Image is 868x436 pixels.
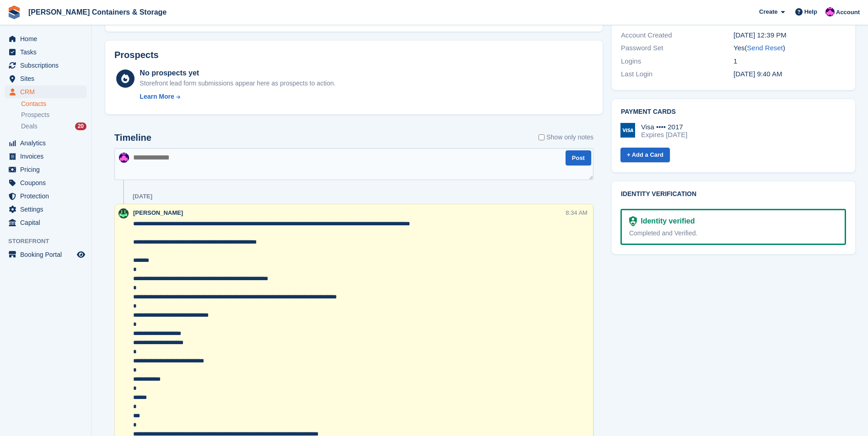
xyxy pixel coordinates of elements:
h2: Timeline [114,133,151,143]
img: Visa Logo [620,123,635,138]
a: menu [5,137,86,149]
div: 8:34 AM [566,208,588,217]
img: stora-icon-8386f47178a22dfd0bd8f6a31ec36ba5ce8667c1dd55bd0f319d3a0aa187defe.svg [7,5,21,19]
a: Deals 20 [21,122,86,131]
a: menu [5,216,86,229]
span: Sites [20,72,75,85]
span: Capital [20,216,75,229]
div: Yes [733,43,846,53]
span: Tasks [20,46,75,58]
a: menu [5,72,86,85]
a: [PERSON_NAME] Containers & Storage [25,5,170,20]
span: Home [20,32,75,45]
a: menu [5,163,86,176]
div: No prospects yet [140,68,335,79]
a: menu [5,32,86,45]
div: Last Login [621,69,733,80]
a: menu [5,190,86,202]
div: Account Created [621,30,733,41]
span: Deals [21,122,38,131]
div: Completed and Verified. [629,229,837,238]
span: Invoices [20,150,75,163]
div: [DATE] [133,193,152,200]
a: menu [5,203,86,216]
span: Prospects [21,111,49,119]
div: Expires [DATE] [641,131,687,139]
span: [PERSON_NAME] [133,209,183,216]
a: Learn More [140,92,335,101]
time: 2025-07-23 08:40:30 UTC [733,70,782,78]
img: Arjun Preetham [119,208,129,218]
a: menu [5,85,86,98]
span: CRM [20,85,75,98]
div: 1 [733,56,846,67]
a: menu [5,59,86,72]
button: Post [566,150,591,165]
h2: Payment cards [621,108,846,116]
span: Create [759,7,777,16]
a: menu [5,176,86,189]
a: menu [5,248,86,261]
div: 20 [75,122,86,130]
a: Contacts [21,100,86,108]
h2: Identity verification [621,191,846,198]
a: menu [5,150,86,163]
a: Send Reset [747,44,783,52]
span: Account [836,8,860,17]
div: Logins [621,56,733,67]
div: Storefront lead form submissions appear here as prospects to action. [140,79,335,88]
div: Password Set [621,43,733,53]
img: Identity Verification Ready [629,216,637,226]
div: Learn More [140,92,174,101]
input: Show only notes [539,133,545,142]
span: Pricing [20,163,75,176]
img: Nathan Edwards [119,153,129,163]
span: Protection [20,190,75,202]
span: Help [804,7,817,16]
span: Booking Portal [20,248,75,261]
a: Preview store [75,249,86,260]
span: ( ) [745,44,785,52]
span: Analytics [20,137,75,149]
a: + Add a Card [620,148,670,163]
div: [DATE] 12:39 PM [733,30,846,41]
span: Storefront [8,237,91,246]
div: Visa •••• 2017 [641,123,687,131]
span: Subscriptions [20,59,75,72]
label: Show only notes [539,133,593,142]
img: Nathan Edwards [825,7,835,16]
a: menu [5,46,86,58]
h2: Prospects [114,50,159,60]
span: Coupons [20,176,75,189]
a: Prospects [21,110,86,120]
div: Identity verified [637,216,695,227]
span: Settings [20,203,75,216]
